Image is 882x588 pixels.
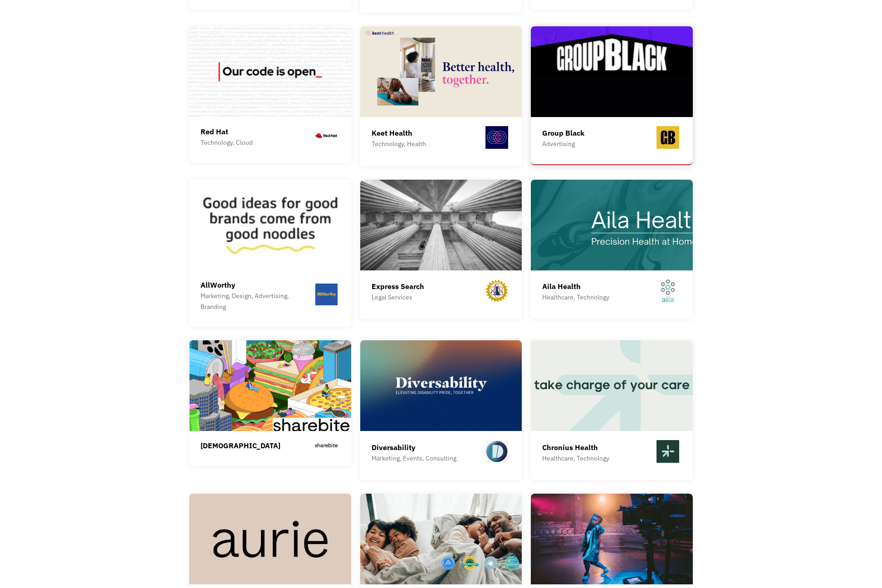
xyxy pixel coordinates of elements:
div: Healthcare, Technology [542,292,609,303]
div: Aila Health [542,281,609,292]
a: Keet HealthTechnology, Health [360,26,522,166]
div: Healthcare, Technology [542,453,609,464]
div: Marketing, Events, Consulting [372,453,456,464]
div: [DEMOGRAPHIC_DATA] [201,440,280,451]
div: Group Black [542,127,584,138]
div: Marketing, Design, Advertising, Branding [201,290,313,312]
div: Technology, Health [372,138,426,149]
a: Express SearchLegal Services [360,180,522,319]
a: Chronius HealthHealthcare, Technology [531,340,693,480]
div: Chronius Health [542,442,609,453]
div: Express Search [372,281,424,292]
a: AllWorthyMarketing, Design, Advertising, Branding [189,180,351,327]
div: Advertising [542,138,584,149]
a: Group BlackAdvertising [531,26,693,165]
a: Aila HealthHealthcare, Technology [531,180,693,319]
div: Technology, Cloud [201,137,253,148]
div: AllWorthy [201,279,313,290]
a: [DEMOGRAPHIC_DATA] [189,340,351,466]
a: Red HatTechnology, Cloud [189,26,351,163]
div: Diversability [372,442,456,453]
a: DiversabilityMarketing, Events, Consulting [360,340,522,480]
div: Legal Services [372,292,424,303]
div: Red Hat [201,126,253,137]
div: Keet Health [372,127,426,138]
